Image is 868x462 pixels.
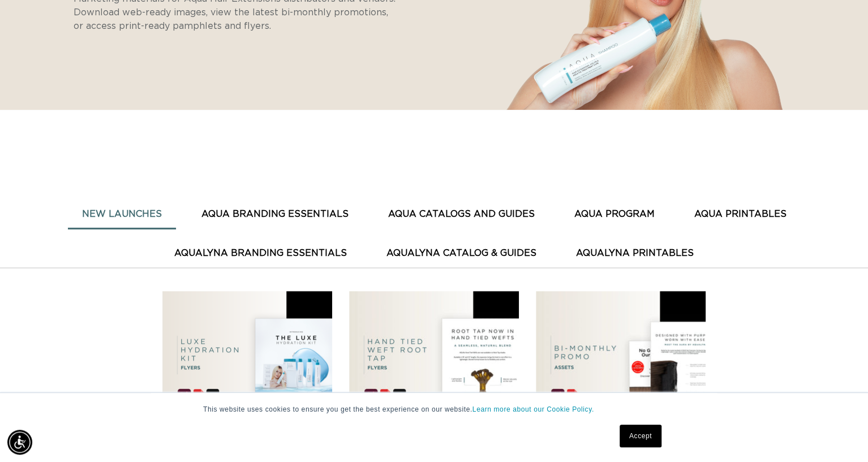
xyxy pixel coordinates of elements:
[562,239,708,267] button: AquaLyna Printables
[160,239,361,267] button: AquaLyna Branding Essentials
[187,200,363,228] button: AQUA BRANDING ESSENTIALS
[372,239,551,267] button: AquaLyna Catalog & Guides
[680,200,801,228] button: AQUA PRINTABLES
[472,405,594,413] a: Learn more about our Cookie Policy.
[560,200,669,228] button: AQUA PROGRAM
[374,200,549,228] button: AQUA CATALOGS AND GUIDES
[203,404,665,414] p: This website uses cookies to ensure you get the best experience on our website.
[620,425,661,447] a: Accept
[7,430,32,455] div: Accessibility Menu
[68,200,176,228] button: New Launches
